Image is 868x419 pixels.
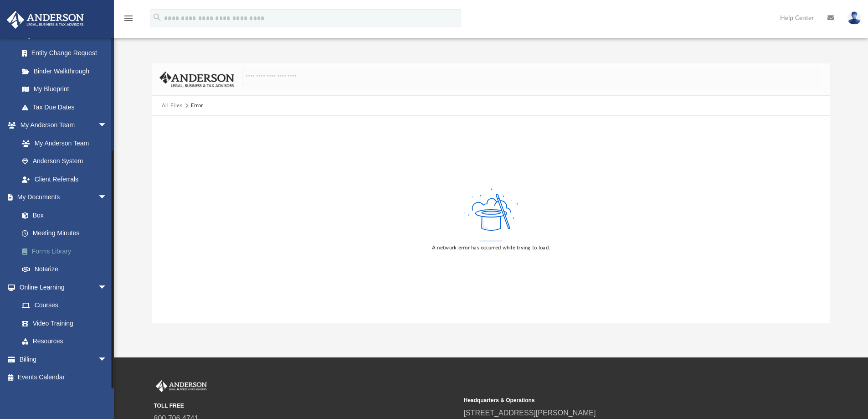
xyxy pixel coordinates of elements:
[13,296,116,315] a: Courses
[154,402,457,410] small: TOLL FREE
[98,116,116,135] span: arrow_drop_down
[242,69,820,86] input: Search files and folders
[6,350,121,368] a: Billingarrow_drop_down
[13,134,112,152] a: My Anderson Team
[6,116,116,134] a: My Anderson Teamarrow_drop_down
[191,102,203,110] div: Error
[98,350,116,369] span: arrow_drop_down
[98,188,116,207] span: arrow_drop_down
[13,260,121,279] a: Notarize
[13,44,121,62] a: Entity Change Request
[6,278,116,296] a: Online Learningarrow_drop_down
[13,98,121,116] a: Tax Due Dates
[6,368,121,387] a: Events Calendar
[13,152,116,171] a: Anderson System
[464,396,767,404] small: Headquarters & Operations
[13,242,121,260] a: Forms Library
[98,278,116,297] span: arrow_drop_down
[13,62,121,80] a: Binder Walkthrough
[847,11,861,25] img: User Pic
[123,17,134,24] a: menu
[123,13,134,24] i: menu
[432,244,550,252] div: A network error has occurred while trying to load.
[4,11,87,29] img: Anderson Advisors Platinum Portal
[13,80,116,98] a: My Blueprint
[154,380,209,392] img: Anderson Advisors Platinum Portal
[13,224,121,243] a: Meeting Minutes
[13,314,112,332] a: Video Training
[13,206,116,224] a: Box
[152,12,162,22] i: search
[162,102,183,110] button: All Files
[13,170,116,188] a: Client Referrals
[13,332,116,351] a: Resources
[6,188,121,207] a: My Documentsarrow_drop_down
[464,409,596,417] a: [STREET_ADDRESS][PERSON_NAME]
